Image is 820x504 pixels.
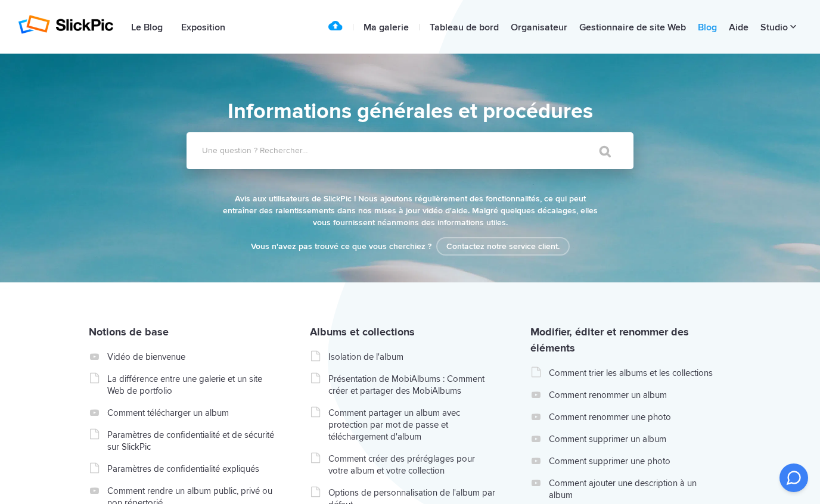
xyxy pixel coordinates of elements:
[251,241,431,251] font: Vous n'avez pas trouvé ce que vous cherchiez ?
[549,434,666,444] font: Comment supprimer un album
[328,351,403,362] font: Isolation de l'album
[549,389,717,401] a: Comment renommer un album
[107,373,276,397] a: La différence entre une galerie et un site Web de portfolio
[310,325,415,338] a: Albums et collections
[107,407,276,419] a: Comment télécharger un album
[549,367,717,379] a: Comment trier les albums et les collections
[549,433,717,445] a: Comment supprimer un album
[549,411,717,423] a: Comment renommer une photo
[107,351,276,363] a: Vidéo de bienvenue
[107,463,259,474] font: Paramètres de confidentialité expliqués
[328,407,497,443] a: Comment partager un album avec protection par mot de passe et téléchargement d'album
[549,368,713,378] font: Comment trier les albums et les collections
[107,430,274,452] font: Paramètres de confidentialité et de sécurité sur SlickPic
[223,194,598,228] font: Avis aux utilisateurs de SlickPic ! Nous ajoutons régulièrement des fonctionnalités, ce qui peut ...
[89,325,169,338] a: Notions de base
[202,145,308,155] font: Une question ? Rechercher…
[107,429,276,453] a: Paramètres de confidentialité et de sécurité sur SlickPic
[328,351,497,363] a: Isolation de l'album
[549,455,717,467] a: Comment supprimer une photo
[549,477,717,501] a: Comment ajouter une description à un album
[328,453,475,476] font: Comment créer des préréglages pour votre album et votre collection
[107,407,229,418] font: Comment télécharger un album
[549,478,697,500] font: Comment ajouter une description à un album
[328,407,460,442] font: Comment partager un album avec protection par mot de passe et téléchargement d'album
[107,463,276,475] a: Paramètres de confidentialité expliqués
[549,456,670,466] font: Comment supprimer une photo
[328,373,497,397] a: Présentation de MobiAlbums : Comment créer et partager des MobiAlbums
[549,390,667,400] font: Comment renommer un album
[530,325,689,354] a: Modifier, éditer et renommer des éléments
[574,137,625,166] input: 
[328,453,497,477] a: Comment créer des préréglages pour votre album et votre collection
[228,98,593,125] font: Informations générales et procédures
[436,237,570,256] a: Contactez notre service client.
[446,241,560,251] font: Contactez notre service client.
[328,374,484,396] font: Présentation de MobiAlbums : Comment créer et partager des MobiAlbums
[107,374,262,396] font: La différence entre une galerie et un site Web de portfolio
[107,351,185,362] font: Vidéo de bienvenue
[549,412,671,422] font: Comment renommer une photo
